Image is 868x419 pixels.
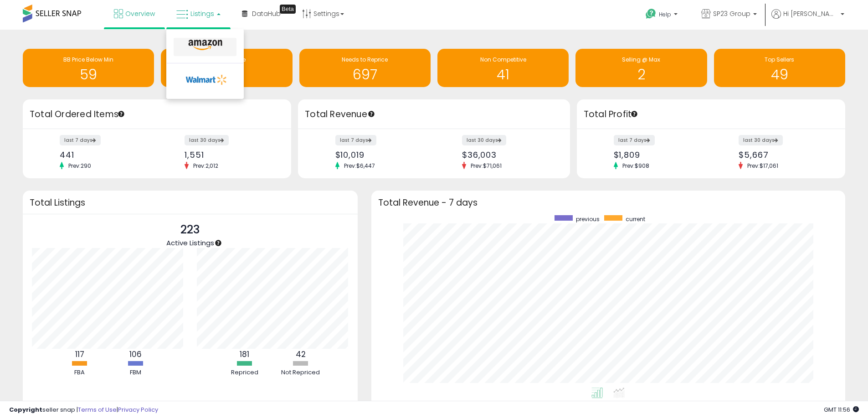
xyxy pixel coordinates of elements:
span: Prev: 2,012 [189,162,223,170]
label: last 30 days [462,135,506,145]
span: Help [659,10,671,18]
label: last 7 days [335,135,376,145]
div: Not Repriced [273,368,328,377]
a: Selling @ Max 2 [575,49,707,87]
label: last 30 days [739,135,783,145]
h1: 49 [719,67,841,82]
div: FBA [52,368,107,377]
span: Needs to Reprice [342,56,388,63]
strong: Copyright [9,405,42,414]
div: $5,667 [739,150,829,160]
h1: 41 [442,67,564,82]
div: $36,003 [462,150,554,160]
span: Hi [PERSON_NAME] [783,9,838,18]
b: 106 [129,349,142,360]
h3: Total Listings [30,199,351,206]
span: Non Competitive [480,56,526,63]
span: Prev: $17,061 [743,162,783,170]
h1: 2 [580,67,702,82]
h1: 59 [27,67,149,82]
span: Listings [190,9,214,18]
div: $1,809 [614,150,704,160]
span: SP23 Group [713,9,750,18]
label: last 7 days [614,135,655,145]
div: 441 [60,150,150,160]
div: seller snap | | [9,406,158,414]
span: Prev: $71,061 [466,162,506,170]
span: Top Sellers [765,56,794,63]
div: FBM [108,368,163,377]
div: Repriced [217,368,272,377]
a: Terms of Use [78,405,117,414]
b: 181 [240,349,249,360]
div: 1,551 [185,150,275,160]
span: DataHub [252,9,281,18]
span: Active Listings [166,238,214,248]
a: Non Competitive 41 [437,49,569,87]
div: Tooltip anchor [367,110,375,118]
i: Get Help [645,8,657,20]
h3: Total Ordered Items [30,108,284,121]
h1: 697 [304,67,426,82]
span: current [626,215,645,223]
a: Help [638,1,687,30]
span: Selling @ Max [622,56,660,63]
div: Tooltip anchor [630,110,638,118]
a: Hi [PERSON_NAME] [771,9,844,30]
span: Prev: $6,447 [339,162,380,170]
div: Tooltip anchor [214,239,222,247]
span: BB Price Below Min [63,56,113,63]
a: Top Sellers 49 [714,49,845,87]
div: Tooltip anchor [117,110,125,118]
span: 2025-10-7 11:56 GMT [824,405,859,414]
span: previous [576,215,600,223]
div: $10,019 [335,150,427,160]
a: Privacy Policy [118,405,158,414]
a: Needs to Reprice 697 [299,49,431,87]
h3: Total Profit [584,108,838,121]
div: Tooltip anchor [280,5,296,14]
label: last 30 days [185,135,229,145]
span: Prev: $908 [618,162,654,170]
span: Inventory Age [208,56,246,63]
span: Prev: 290 [64,162,96,170]
a: Inventory Age 6 [161,49,292,87]
h1: 6 [165,67,288,82]
span: Overview [125,9,155,18]
h3: Total Revenue - 7 days [378,199,838,206]
a: BB Price Below Min 59 [23,49,154,87]
h3: Total Revenue [305,108,563,121]
b: 117 [75,349,84,360]
label: last 7 days [60,135,101,145]
p: 223 [166,221,214,238]
b: 42 [296,349,306,360]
